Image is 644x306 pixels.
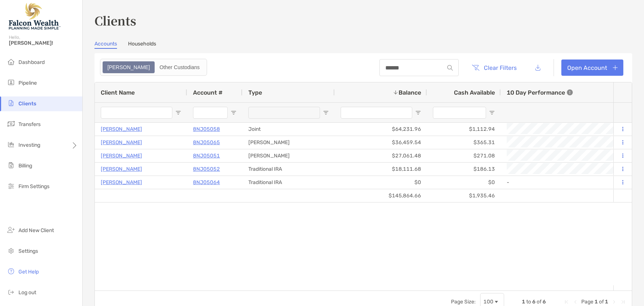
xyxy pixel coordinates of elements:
[242,163,335,176] div: Traditional IRA
[526,299,531,305] span: to
[427,149,501,162] div: $271.08
[335,176,427,189] div: $0
[595,299,598,305] span: 1
[581,299,593,305] span: Page
[433,107,486,119] input: Cash Available Filter Input
[605,299,608,305] span: 1
[7,99,16,108] img: clients icon
[94,41,117,49] a: Accounts
[532,299,535,305] span: 6
[101,107,172,119] input: Client Name Filter Input
[483,299,493,305] div: 100
[231,110,237,116] button: Open Filter Menu
[7,246,16,255] img: settings icon
[399,89,421,96] span: Balance
[18,227,54,234] span: Add New Client
[335,123,427,136] div: $64,231.96
[335,149,427,162] div: $27,061.48
[543,299,546,305] span: 6
[611,299,617,305] div: Next Page
[193,89,223,96] span: Account #
[447,65,453,71] img: input icon
[175,110,181,116] button: Open Filter Menu
[18,289,36,296] span: Log out
[466,59,522,76] button: Clear Filters
[561,59,623,76] a: Open Account
[18,59,45,65] span: Dashboard
[101,89,135,96] span: Client Name
[18,142,40,148] span: Investing
[101,138,142,147] a: [PERSON_NAME]
[537,299,541,305] span: of
[18,183,49,190] span: Firm Settings
[427,176,501,189] div: $0
[489,110,495,116] button: Open Filter Menu
[564,299,569,305] div: First Page
[242,123,335,136] div: Joint
[18,269,39,275] span: Get Help
[7,140,16,149] img: investing icon
[9,40,78,46] span: [PERSON_NAME]!
[415,110,421,116] button: Open Filter Menu
[335,136,427,149] div: $36,459.54
[193,151,220,160] a: 8NJ05051
[18,163,32,169] span: Billing
[18,101,36,107] span: Clients
[335,189,427,202] div: $145,864.66
[193,138,220,147] a: 8NJ05065
[155,62,204,72] div: Other Custodians
[7,181,16,190] img: firm-settings icon
[101,125,142,134] a: [PERSON_NAME]
[101,164,142,174] a: [PERSON_NAME]
[7,57,16,66] img: dashboard icon
[323,110,329,116] button: Open Filter Menu
[7,119,16,128] img: transfers icon
[572,299,578,305] div: Previous Page
[128,41,156,49] a: Households
[193,125,220,134] a: 8NJ05058
[248,89,262,96] span: Type
[242,176,335,189] div: Traditional IRA
[103,62,154,72] div: Zoe
[193,164,220,174] a: 8NJ05052
[335,163,427,176] div: $18,111.68
[101,151,142,160] a: [PERSON_NAME]
[7,78,16,87] img: pipeline icon
[427,136,501,149] div: $365.31
[454,89,495,96] span: Cash Available
[100,59,207,76] div: segmented control
[7,267,16,276] img: get-help icon
[242,136,335,149] div: [PERSON_NAME]
[193,107,228,119] input: Account # Filter Input
[101,178,142,187] a: [PERSON_NAME]
[522,299,525,305] span: 1
[507,176,643,188] div: -
[7,288,16,296] img: logout icon
[193,178,220,187] a: 8NJ05064
[507,82,573,102] div: 10 Day Performance
[427,189,501,202] div: $1,935.46
[427,163,501,176] div: $186.13
[599,299,604,305] span: of
[18,121,41,127] span: Transfers
[7,161,16,170] img: billing icon
[451,299,476,305] div: Page Size:
[620,299,626,305] div: Last Page
[18,248,38,254] span: Settings
[242,149,335,162] div: [PERSON_NAME]
[94,12,632,29] h3: Clients
[7,225,16,234] img: add_new_client icon
[18,80,37,86] span: Pipeline
[427,123,501,136] div: $1,112.94
[9,3,61,30] img: Falcon Wealth Planning Logo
